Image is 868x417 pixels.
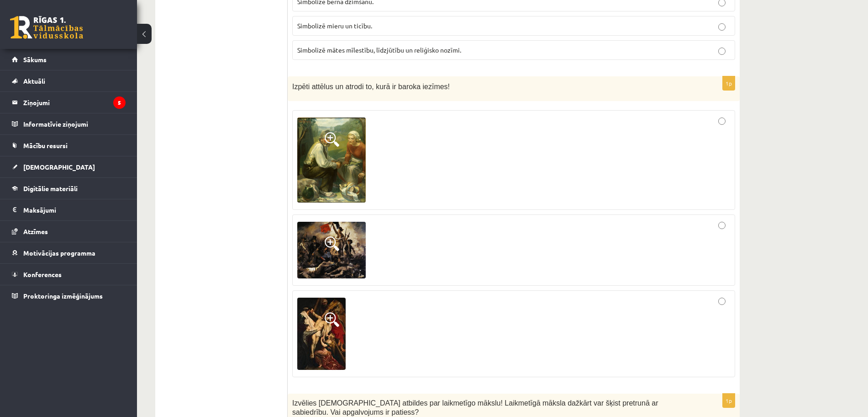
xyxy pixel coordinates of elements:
span: [DEMOGRAPHIC_DATA] [23,163,95,171]
a: Mācību resursi [12,135,126,156]
a: Aktuāli [12,70,126,91]
legend: Informatīvie ziņojumi [23,113,126,134]
span: Mācību resursi [23,141,68,150]
img: 1.png [297,118,366,203]
legend: Maksājumi [23,199,126,220]
a: Ziņojumi5 [12,92,126,113]
span: Aktuāli [23,77,45,85]
a: Rīgas 1. Tālmācības vidusskola [10,16,83,39]
span: Izvēlies [DEMOGRAPHIC_DATA] atbildes par laikmetīgo mākslu! Laikmetīgā māksla dažkārt var šķist p... [292,399,658,417]
a: Motivācijas programma [12,242,126,263]
span: Digitālie materiāli [23,184,78,192]
a: Atzīmes [12,221,126,242]
span: Proktoringa izmēģinājums [23,292,103,300]
a: Informatīvie ziņojumi [12,113,126,134]
span: Izpēti attēlus un atrodi to, kurā ir baroka iezīmes! [292,83,450,91]
span: Atzīmes [23,227,48,235]
a: Digitālie materiāli [12,178,126,199]
img: 2.png [297,222,366,278]
span: Sākums [23,55,47,64]
input: Simbolizē mieru un ticību. [718,23,726,31]
p: 1p [722,76,735,91]
span: Simbolizē mieru un ticību. [297,21,372,30]
a: Maksājumi [12,199,126,220]
legend: Ziņojumi [23,92,126,113]
a: Proktoringa izmēģinājums [12,285,126,306]
input: Simbolizē mātes mīlestību, līdzjūtību un reliģisko nozīmi. [718,48,726,55]
span: Konferences [23,270,62,278]
a: [DEMOGRAPHIC_DATA] [12,156,126,177]
a: Konferences [12,264,126,285]
a: Sākums [12,49,126,70]
span: Simbolizē mātes mīlestību, līdzjūtību un reliģisko nozīmi. [297,46,461,54]
img: 3.png [297,298,346,370]
p: 1p [722,393,735,408]
span: Motivācijas programma [23,249,95,257]
i: 5 [113,96,126,109]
